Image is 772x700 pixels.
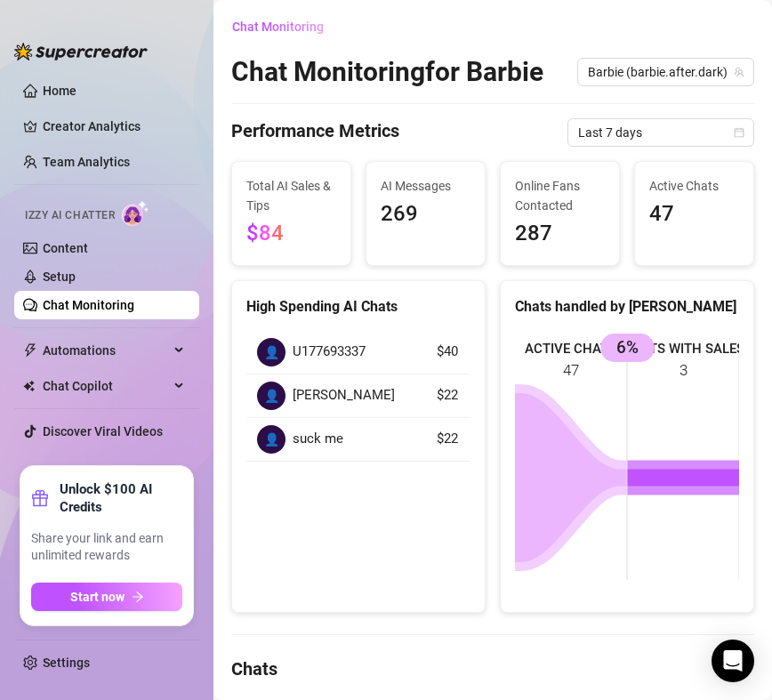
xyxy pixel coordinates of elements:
a: Home [43,84,76,98]
a: Settings [43,656,90,670]
span: Total AI Sales & Tips [246,176,336,215]
button: Chat Monitoring [231,12,338,41]
span: Last 7 days [578,119,744,146]
span: Online Fans Contacted [515,176,605,215]
span: Automations [43,336,169,365]
span: $84 [246,221,284,245]
span: Barbie (barbie.after.dark) [588,59,744,85]
button: Start nowarrow-right [31,583,182,611]
strong: Unlock $100 AI Credits [60,480,182,516]
span: [PERSON_NAME] [293,385,395,406]
a: Creator Analytics [43,112,185,141]
img: Chat Copilot [23,380,35,392]
h4: Chats [231,656,754,681]
div: High Spending AI Chats [246,295,470,318]
span: Izzy AI Chatter [25,207,115,224]
h2: Chat Monitoring for Barbie [231,55,543,89]
span: U177693337 [293,342,366,363]
a: Chat Monitoring [43,298,134,312]
div: Open Intercom Messenger [712,640,754,682]
a: Discover Viral Videos [43,424,163,439]
span: calendar [734,127,744,138]
article: $40 [437,342,460,363]
span: arrow-right [132,591,144,603]
span: Start now [70,590,125,604]
span: Share your link and earn unlimited rewards [31,530,182,565]
span: 269 [381,197,470,231]
span: Chat Copilot [43,372,169,400]
a: Content [43,241,88,255]
span: Active Chats [649,176,739,196]
div: 👤 [257,382,285,410]
div: 👤 [257,338,285,366]
span: gift [31,489,49,507]
span: team [734,67,744,77]
img: AI Chatter [122,200,149,226]
article: $22 [437,429,460,450]
img: logo-BBDzfeDw.svg [14,43,148,60]
div: Chats handled by [PERSON_NAME] [515,295,739,318]
article: $22 [437,385,460,406]
span: suck me [293,429,343,450]
div: 👤 [257,425,285,454]
a: Team Analytics [43,155,130,169]
span: 287 [515,217,605,251]
h4: Performance Metrics [231,118,399,147]
span: Chat Monitoring [232,20,324,34]
a: Setup [43,270,76,284]
span: thunderbolt [23,343,37,358]
span: AI Messages [381,176,470,196]
span: 47 [649,197,739,231]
